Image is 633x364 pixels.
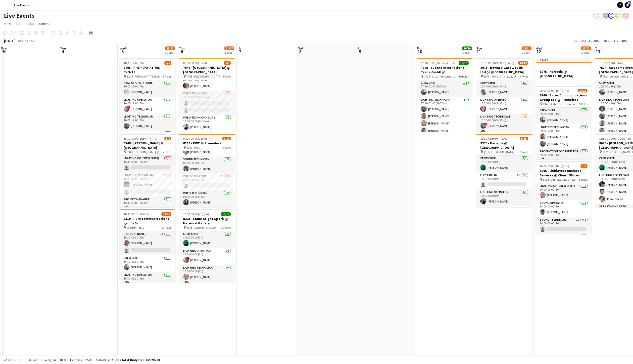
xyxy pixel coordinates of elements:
span: Jobs [27,21,34,26]
span: 9 Roles [579,102,587,106]
span: Tue [60,46,66,50]
h3: 7948 - [GEOGRAPHIC_DATA] @ [GEOGRAPHIC_DATA] [179,65,235,74]
app-card-role: Lighting Operator1/110:00-17:00 (7h)![PERSON_NAME] [120,97,175,114]
app-card-role: Video Technician0/217:30-23:00 (5h30m) [179,91,235,115]
app-card-role: Lighting Technician4/616:30-02:00 (9h30m)![PERSON_NAME][PERSON_NAME] [476,114,532,167]
span: Thu [179,46,185,50]
app-card-role: Crew Chief1/117:30-01:00 (7h30m)[PERSON_NAME] [417,80,473,97]
app-card-role: Sound Technician1/109:00-00:00 (15h)[PERSON_NAME] [179,157,235,173]
span: All jobs [27,358,39,362]
div: 3 Jobs [225,51,234,54]
span: 5/8 [164,137,171,140]
app-card-role: Lighting Op (Crew Chief)0/115:30-00:00 (8h30m) [120,156,175,172]
span: 8205 - PREP DAY AT YES EVENTS [127,75,163,78]
span: 28/35 [165,46,175,50]
app-user-avatar: Technical Department [593,13,599,19]
span: Wed [120,46,126,50]
span: 7824 - Awesome Events [602,75,632,78]
span: 16:30-02:30 (10h) (Fri) [599,61,627,65]
span: 16/16 [459,61,469,65]
app-card-role: Crew Chief1/109:00-00:00 (15h)[PERSON_NAME] [536,108,591,124]
app-card-role: Crew Chief1/116:30-02:00 (9h30m)[PERSON_NAME] [476,80,532,97]
span: 13 [594,49,601,54]
span: 10 Roles [459,75,469,78]
app-card-role: Lighting Technician1/215:30-00:00 (8h30m)[PERSON_NAME] [120,172,175,197]
app-job-card: 14:00-00:00 (10h) (Thu)3/58096 - Linklaters Business Services @ Client Offices 8096 - Linklaters ... [536,161,591,235]
span: 8205 - Some Bright Spark @ National Gallery [186,226,221,229]
app-job-card: 09:00-00:00 (15h) (Thu)15/168346 - Aztec Communications Group Ltd @ Frameless 8346 - Aztec Commun... [536,86,591,159]
span: Week 45 [16,39,29,42]
h3: 8319 - Pure communications group @ [GEOGRAPHIC_DATA] [120,216,175,225]
app-user-avatar: Alex Gill [623,13,629,19]
app-job-card: 16:30-02:00 (9h30m) (Wed)14/198073 - Reward Gateway UK Ltd @ [GEOGRAPHIC_DATA] 8073 - Reward Gate... [476,58,532,132]
span: @ NHM - 8319 [127,226,144,229]
app-card-role: Lighting Operator1/116:30-01:30 (9h)[PERSON_NAME] [476,189,532,206]
button: Budgeted [2,357,23,363]
app-card-role: Lighting Technician4/417:30-01:00 (7h30m)[PERSON_NAME][PERSON_NAME][PERSON_NAME][PERSON_NAME] [417,97,473,135]
span: 8348 - [PERSON_NAME] @ [GEOGRAPHIC_DATA] [127,150,163,154]
app-card-role: Crew Chief1/116:30-01:30 (9h)[PERSON_NAME] [476,156,532,172]
span: 9 [357,49,363,54]
app-card-role: Project Manager1/115:30-00:00 (8h30m)[PERSON_NAME] [120,197,175,213]
app-card-role: Head of Operations1/110:00-17:00 (7h)[PERSON_NAME] [120,80,175,97]
span: Comms [39,21,50,26]
div: 15:30-00:00 (8h30m) (Thu)5/88348 - [PERSON_NAME] @ [GEOGRAPHIC_DATA] 8348 - [PERSON_NAME] @ [GEOG... [120,134,175,207]
span: 4 [59,49,66,54]
app-card-role: [PERSON_NAME]1I1/216:30-01:30 (9h)[PERSON_NAME] [120,231,175,255]
span: 23/34 [522,46,532,50]
app-card-role: Sound Operator0/1 [120,131,175,148]
span: 31/37 [224,46,234,50]
span: @ [GEOGRAPHIC_DATA] [484,150,514,154]
span: Total Budgeted £69 265.00 [121,358,160,362]
app-card-role: Electrician1I0/116:30-01:30 (9h) [476,172,532,189]
app-card-role: Lighting Technician1/110:00-17:00 (7h)[PERSON_NAME] [120,114,175,131]
span: ! [127,106,130,109]
span: Wed [536,46,542,50]
div: 08:00-00:00 (16h) (Fri)5/97948 - [GEOGRAPHIC_DATA] @ [GEOGRAPHIC_DATA] 7948 - [GEOGRAPHIC_DATA]6 ... [179,58,235,132]
div: 2 Jobs [522,51,531,54]
button: Publish 4 jobs [572,38,601,44]
app-card-role: Production Coordinator1/109:00-00:00 (15h)[PERSON_NAME] [536,149,591,165]
span: ! [187,257,190,260]
app-job-card: 17:30-01:00 (7h30m) (Tue)16/167928 - Suzano International Trade GmbH @ [GEOGRAPHIC_DATA] 7928 - S... [417,58,473,132]
div: BST [31,39,36,42]
span: 16:30-01:30 (9h) (Wed) [480,137,508,140]
span: 5/9 [224,61,231,65]
h3: 8289 - PWC @ Frameless [179,141,235,145]
span: 15:30-00:00 (8h30m) (Thu) [124,137,157,140]
span: 17:30-01:00 (7h30m) (Tue) [421,61,454,65]
span: 18/21 [581,46,591,50]
app-user-avatar: Production Managers [603,13,609,19]
button: Live Events [10,0,34,10]
span: 12 [535,49,542,54]
button: Revert 4 jobs [602,38,629,44]
span: Mon [417,46,423,50]
span: 5 Roles [579,178,587,181]
div: Draft [536,58,591,62]
span: 9 Roles [222,146,231,149]
h3: 8205 - PREP DAY AT YES EVENTS [120,65,175,74]
span: View [4,21,11,26]
div: 16:30-01:30 (9h) (Thu)19/228319 - Pure communications group @ [GEOGRAPHIC_DATA] @ NHM - 831910 Ro... [120,209,175,283]
span: 8289 - PWC [186,146,200,149]
span: Budgeted [8,358,22,362]
span: 10:00-17:00 (7h) [124,61,144,65]
span: Mon [1,46,7,50]
span: 8096 - Linklaters Business Services @ Client Offices [543,178,579,181]
div: Salary £69 140.00 + Expenses £125.00 + Subsistence £0.00 = [44,358,160,362]
span: Sat [298,46,303,50]
app-card-role: Lighting Operator1/116:30-02:00 (9h30m)[PERSON_NAME] [476,97,532,114]
a: 13 [625,2,631,8]
app-user-avatar: Eden Hopkins [608,13,614,19]
span: 10 [416,49,423,54]
h3: 8275 - Harrods @ [GEOGRAPHIC_DATA] [476,141,532,150]
span: 15/16 [578,89,587,92]
span: 6 Roles [222,75,231,78]
app-job-card: 09:00-00:00 (15h) (Fri)9/118289 - PWC @ Frameless 8289 - PWC9 Roles Sound Operator1/109:00-00:00 ... [179,134,235,207]
app-card-role: Lighting Technician4/417:00-00:00 (7h)[PERSON_NAME][PERSON_NAME] [179,265,235,303]
span: 14:00-00:00 (10h) (Thu) [540,164,569,168]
